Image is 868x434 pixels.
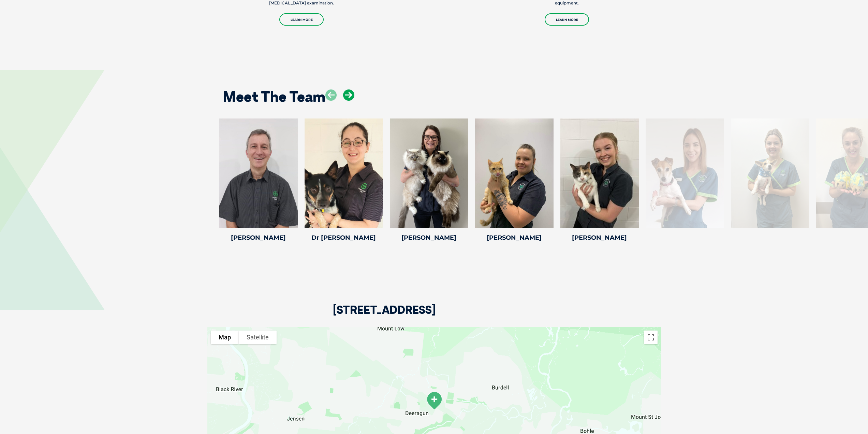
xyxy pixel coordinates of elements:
[223,89,325,104] h2: Meet The Team
[560,235,639,241] h4: [PERSON_NAME]
[333,304,436,327] h2: [STREET_ADDRESS]
[390,235,468,241] h4: [PERSON_NAME]
[211,331,239,344] button: Show street map
[239,331,277,344] button: Show satellite imagery
[305,235,383,241] h4: Dr [PERSON_NAME]
[644,331,658,344] button: Toggle fullscreen view
[219,235,298,241] h4: [PERSON_NAME]
[475,235,554,241] h4: [PERSON_NAME]
[545,13,589,26] a: Learn More
[279,13,324,26] a: Learn More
